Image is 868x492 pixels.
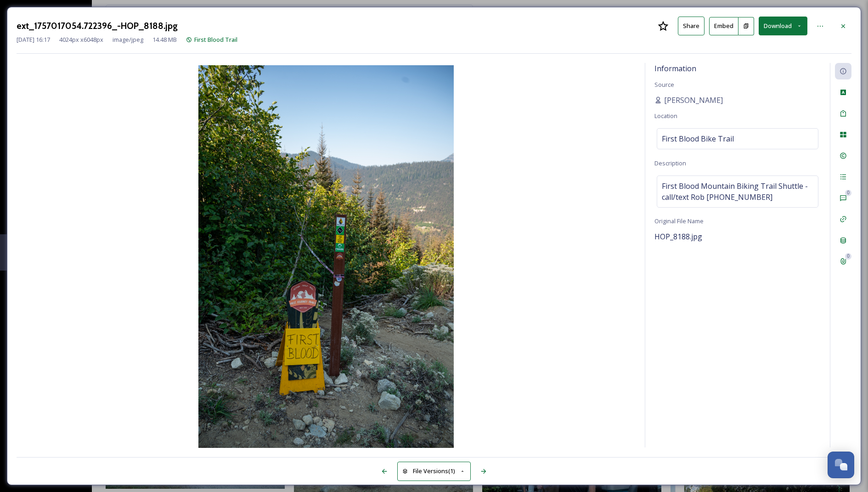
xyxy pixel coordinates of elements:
[654,63,696,74] span: Information
[17,65,636,450] img: -HOP_8188.jpg
[17,19,178,33] h3: ext_1757017054.722396_-HOP_8188.jpg
[759,17,807,35] button: Download
[654,159,686,167] span: Description
[845,253,851,260] div: 0
[654,80,674,89] span: Source
[17,35,50,44] span: [DATE] 16:17
[664,95,723,106] span: [PERSON_NAME]
[59,35,103,44] span: 4024 px x 6048 px
[654,217,704,225] span: Original File Name
[194,35,237,44] span: First Blood Trail
[678,17,705,35] button: Share
[113,35,143,44] span: image/jpeg
[654,112,677,120] span: Location
[709,17,738,35] button: Embed
[152,35,177,44] span: 14.48 MB
[397,462,471,481] button: File Versions(1)
[662,181,813,203] span: First Blood Mountain Biking Trail Shuttle - call/text Rob [PHONE_NUMBER]
[662,133,734,144] span: First Blood Bike Trail
[828,452,854,478] button: Open Chat
[654,232,702,242] span: HOP_8188.jpg
[845,190,851,196] div: 0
